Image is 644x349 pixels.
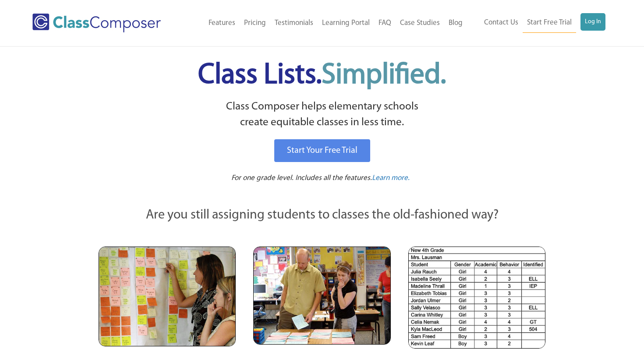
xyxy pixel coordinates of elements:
[97,99,547,131] p: Class Composer helps elementary schools create equitable classes in less time.
[580,13,605,31] a: Log In
[184,14,467,33] nav: Header Menu
[240,14,270,33] a: Pricing
[372,174,410,182] span: Learn more.
[270,14,318,33] a: Testimonials
[396,14,444,33] a: Case Studies
[231,174,372,182] span: For one grade level. Includes all the features.
[372,173,410,184] a: Learn more.
[523,13,576,33] a: Start Free Trial
[444,14,467,33] a: Blog
[198,61,446,90] span: Class Lists.
[287,146,357,155] span: Start Your Free Trial
[322,61,446,90] span: Simplified.
[99,206,545,225] p: Are you still assigning students to classes the old-fashioned way?
[374,14,396,33] a: FAQ
[318,14,374,33] a: Learning Portal
[253,247,390,344] img: Blue and Pink Paper Cards
[274,139,370,162] a: Start Your Free Trial
[408,247,545,349] img: Spreadsheets
[480,13,523,32] a: Contact Us
[204,14,240,33] a: Features
[99,247,236,346] img: Teachers Looking at Sticky Notes
[467,13,605,33] nav: Header Menu
[32,14,161,32] img: Class Composer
